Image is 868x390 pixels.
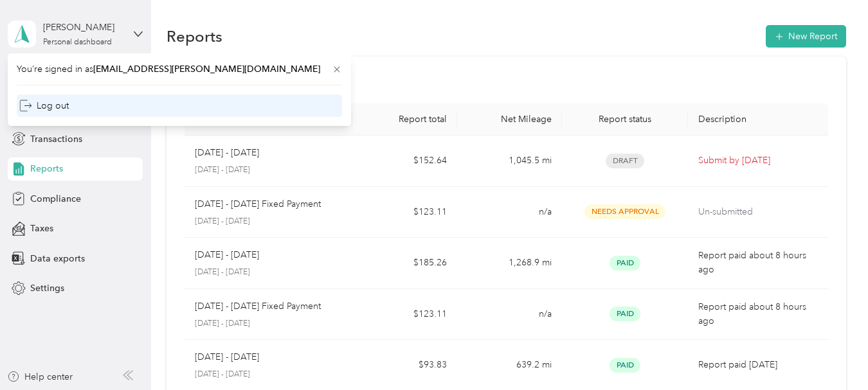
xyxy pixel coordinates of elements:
span: Reports [30,162,63,175]
span: Data exports [30,252,85,265]
span: You’re signed in as [17,62,342,76]
div: Personal dashboard [43,39,112,46]
span: Needs Approval [584,204,665,219]
p: Report paid [DATE] [698,358,818,372]
p: [DATE] - [DATE] [195,216,342,227]
td: $152.64 [352,136,457,187]
div: Log out [19,99,69,112]
td: $185.26 [352,238,457,289]
th: Net Mileage [457,103,562,136]
button: Help center [7,370,73,384]
span: Paid [610,256,640,270]
p: [DATE] - [DATE] [195,369,342,380]
span: Paid [610,306,640,321]
div: [PERSON_NAME] [43,21,123,34]
td: 1,268.9 mi [457,238,562,289]
td: n/a [457,289,562,341]
span: Draft [606,154,644,168]
span: Transactions [30,132,82,146]
span: Compliance [30,192,81,206]
button: New Report [766,25,846,48]
span: Paid [610,358,640,373]
p: [DATE] - [DATE] [195,318,342,330]
iframe: Everlance-gr Chat Button Frame [796,318,868,390]
p: [DATE] - [DATE] [195,146,259,160]
span: Taxes [30,222,53,235]
p: [DATE] - [DATE] Fixed Payment [195,197,321,211]
div: Report status [572,114,678,125]
p: [DATE] - [DATE] [195,164,342,176]
td: n/a [457,187,562,238]
p: [DATE] - [DATE] [195,267,342,278]
td: $123.11 [352,187,457,238]
p: [DATE] - [DATE] [195,350,259,364]
p: Report paid about 8 hours ago [698,300,818,328]
p: Report paid about 8 hours ago [698,249,818,277]
th: Description [688,103,828,136]
p: [DATE] - [DATE] [195,248,259,262]
th: Report total [352,103,457,136]
span: Settings [30,281,64,295]
h1: Reports [167,30,222,43]
td: 1,045.5 mi [457,136,562,187]
span: [EMAIL_ADDRESS][PERSON_NAME][DOMAIN_NAME] [93,64,320,75]
p: Un-submitted [698,205,818,219]
td: $123.11 [352,289,457,341]
p: [DATE] - [DATE] Fixed Payment [195,299,321,314]
p: Submit by [DATE] [698,154,818,168]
